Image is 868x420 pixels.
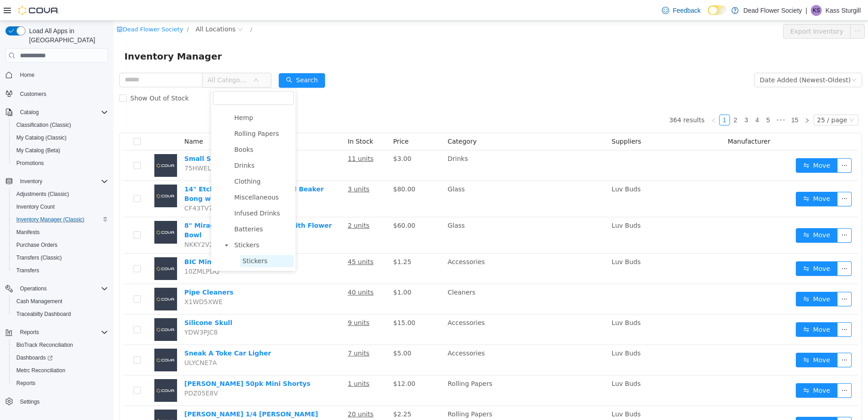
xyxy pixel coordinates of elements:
[16,134,67,141] span: My Catalog (Classic)
[16,70,38,80] a: Home
[71,390,205,406] a: [PERSON_NAME] 1/4 [PERSON_NAME] Cones 6pk
[16,283,108,294] span: Operations
[704,94,734,104] div: 25 / page
[13,296,108,307] span: Cash Management
[606,94,616,105] li: 1
[617,94,627,104] a: 2
[13,214,88,225] a: Inventory Manager (Classic)
[9,308,112,320] button: Traceabilty Dashboard
[121,93,140,100] span: Hemp
[13,378,108,389] span: Reports
[691,97,696,102] i: icon: right
[16,254,62,261] span: Transfers (Classic)
[9,377,112,390] button: Reports
[13,158,48,169] a: Promotions
[129,236,154,244] span: Stickers
[498,390,527,397] span: Luv Buds
[16,69,108,80] span: Home
[280,298,302,305] span: $15.00
[330,324,494,355] td: Accessories
[9,157,112,170] button: Promotions
[13,201,108,212] span: Inventory Count
[16,216,84,223] span: Inventory Manager (Classic)
[597,97,603,102] i: icon: left
[330,294,494,324] td: Accessories
[13,120,108,130] span: Classification (Classic)
[118,186,180,199] span: Infused Drinks
[16,396,108,407] span: Settings
[13,265,43,276] a: Transfers
[737,3,751,18] button: icon: ellipsis
[9,364,112,377] button: Metrc Reconciliation
[13,309,108,320] span: Traceabilty Dashboard
[13,365,108,376] span: Metrc Reconciliation
[724,332,738,346] button: icon: ellipsis
[682,396,724,410] button: icon: swapMove
[71,117,89,124] span: Name
[280,165,302,172] span: $80.00
[724,271,738,285] button: icon: ellipsis
[724,171,738,185] button: icon: ellipsis
[498,201,527,208] span: Luv Buds
[675,94,688,105] li: 15
[682,137,724,152] button: icon: swapMove
[71,184,104,191] span: CF43TV74
[71,220,105,227] span: NKKY2V2N
[334,117,363,124] span: Category
[330,233,494,263] td: Accessories
[738,56,743,63] i: icon: down
[724,362,738,377] button: icon: ellipsis
[41,133,64,156] img: Small Starbucks Mocha Frappe placeholder
[595,94,606,105] li: Previous Page
[140,56,145,63] i: icon: down
[498,329,527,336] span: Luv Buds
[118,91,180,103] span: Hemp
[280,268,298,275] span: $1.00
[280,359,302,366] span: $12.00
[118,218,180,230] span: Stickers
[71,134,181,141] a: Small Starbucks Mocha Frappe
[41,267,64,290] img: Pipe Cleaners placeholder
[41,200,64,223] img: 8" MirageStone Beaker Bong with Flower Bowl placeholder
[498,165,527,172] span: Luv Buds
[71,308,104,315] span: YDW3PJC8
[13,352,108,363] span: Dashboards
[234,134,260,141] u: 11 units
[9,339,112,351] button: BioTrack Reconciliation
[498,117,528,124] span: Suppliers
[234,165,256,172] u: 3 units
[724,137,738,152] button: icon: ellipsis
[280,201,302,208] span: $60.00
[743,5,802,16] p: Dead Flower Society
[13,214,108,225] span: Inventory Manager (Classic)
[13,365,69,376] a: Metrc Reconciliation
[234,298,256,305] u: 9 units
[280,134,298,141] span: $3.00
[41,389,64,411] img: Blazy Susan 1/4 Rice Cones 6pk placeholder
[20,109,39,116] span: Catalog
[673,6,700,15] span: Feedback
[13,145,108,156] span: My Catalog (Beta)
[806,5,808,16] p: |
[13,227,43,238] a: Manifests
[41,236,64,259] img: BIC Mini placeholder
[2,175,112,188] button: Inventory
[71,338,104,345] span: ULYCNE7A
[71,277,109,285] span: X1WD5XWE
[234,237,260,245] u: 45 units
[121,157,147,164] span: Clothing
[639,94,649,104] a: 4
[688,94,699,105] li: Next Page
[16,107,108,118] span: Catalog
[724,207,738,222] button: icon: ellipsis
[9,264,112,277] button: Transfers
[9,131,112,144] button: My Catalog (Classic)
[660,94,675,105] li: Next 5 Pages
[13,189,73,200] a: Adjustments (Classic)
[9,239,112,251] button: Purchase Orders
[16,310,71,318] span: Traceabilty Dashboard
[16,176,46,187] button: Inventory
[73,5,75,12] span: /
[71,298,119,305] a: Silicone Skull
[638,94,649,105] li: 4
